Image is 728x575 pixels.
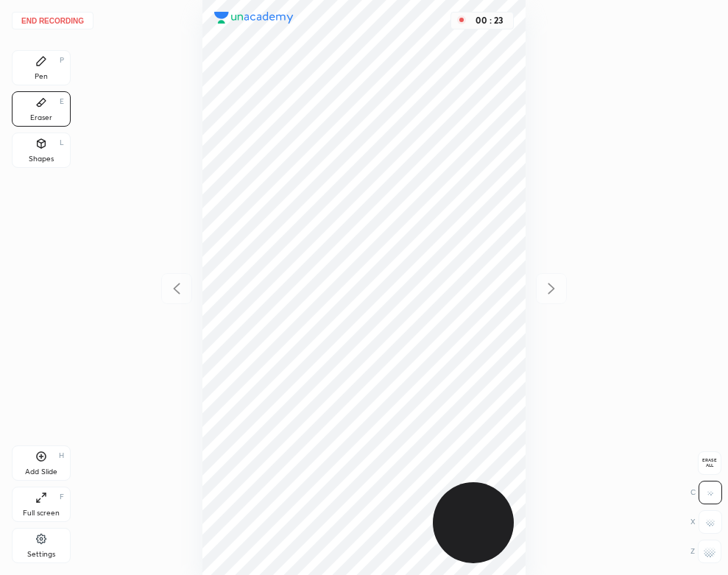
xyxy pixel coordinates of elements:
[472,15,507,26] div: 00 : 23
[59,452,64,459] div: H
[690,540,721,563] div: Z
[60,493,64,501] div: F
[60,98,64,105] div: E
[29,155,54,163] div: Shapes
[60,139,64,147] div: L
[23,509,60,517] div: Full screen
[30,114,52,121] div: Eraser
[35,73,48,80] div: Pen
[60,57,64,64] div: P
[690,510,722,534] div: X
[214,12,294,24] img: logo.38c385cc.svg
[27,551,55,558] div: Settings
[699,458,721,468] span: Erase all
[690,481,722,504] div: C
[12,12,93,29] button: End recording
[25,468,57,476] div: Add Slide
